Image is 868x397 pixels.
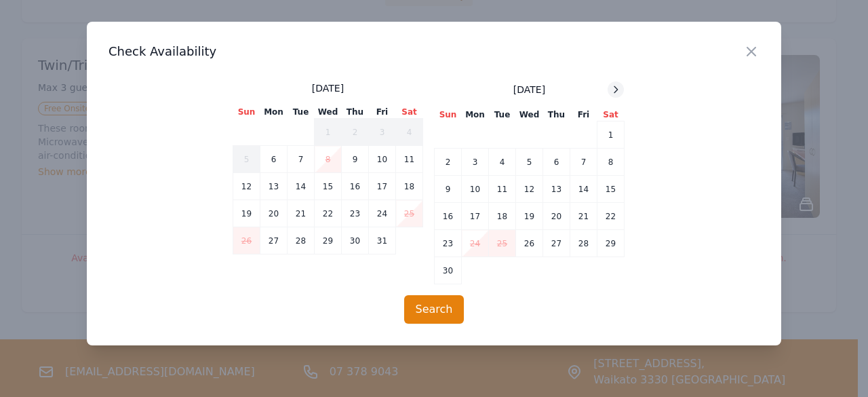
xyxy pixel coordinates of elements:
[489,203,516,230] td: 18
[260,227,288,254] td: 27
[108,43,759,60] h3: Check Availability
[233,106,260,119] th: Sun
[342,173,369,200] td: 16
[260,146,288,173] td: 6
[342,200,369,227] td: 23
[570,203,597,230] td: 21
[597,109,625,121] th: Sat
[489,230,516,257] td: 25
[233,173,260,200] td: 12
[369,227,396,254] td: 31
[369,200,396,227] td: 24
[435,149,462,176] td: 2
[597,230,625,257] td: 29
[369,106,396,119] th: Fri
[315,119,342,146] td: 1
[342,146,369,173] td: 9
[462,203,489,230] td: 17
[570,230,597,257] td: 28
[543,203,570,230] td: 20
[396,200,423,227] td: 25
[516,176,543,203] td: 12
[543,149,570,176] td: 6
[342,119,369,146] td: 2
[597,149,625,176] td: 8
[369,173,396,200] td: 17
[435,257,462,284] td: 30
[288,200,315,227] td: 21
[513,83,545,96] span: [DATE]
[435,230,462,257] td: 23
[396,106,423,119] th: Sat
[489,109,516,121] th: Tue
[489,176,516,203] td: 11
[260,106,288,119] th: Mon
[396,173,423,200] td: 18
[396,146,423,173] td: 11
[312,81,344,95] span: [DATE]
[516,230,543,257] td: 26
[315,173,342,200] td: 15
[260,200,288,227] td: 20
[288,106,315,119] th: Tue
[570,149,597,176] td: 7
[369,146,396,173] td: 10
[543,176,570,203] td: 13
[233,146,260,173] td: 5
[315,106,342,119] th: Wed
[315,200,342,227] td: 22
[369,119,396,146] td: 3
[597,176,625,203] td: 15
[462,176,489,203] td: 10
[315,146,342,173] td: 8
[570,176,597,203] td: 14
[435,109,462,121] th: Sun
[516,149,543,176] td: 5
[435,203,462,230] td: 16
[288,173,315,200] td: 14
[404,295,465,324] button: Search
[570,109,597,121] th: Fri
[543,109,570,121] th: Thu
[462,109,489,121] th: Mon
[342,227,369,254] td: 30
[516,203,543,230] td: 19
[315,227,342,254] td: 29
[462,149,489,176] td: 3
[597,203,625,230] td: 22
[597,121,625,149] td: 1
[396,119,423,146] td: 4
[233,200,260,227] td: 19
[462,230,489,257] td: 24
[435,176,462,203] td: 9
[543,230,570,257] td: 27
[288,227,315,254] td: 28
[516,109,543,121] th: Wed
[260,173,288,200] td: 13
[233,227,260,254] td: 26
[489,149,516,176] td: 4
[342,106,369,119] th: Thu
[288,146,315,173] td: 7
